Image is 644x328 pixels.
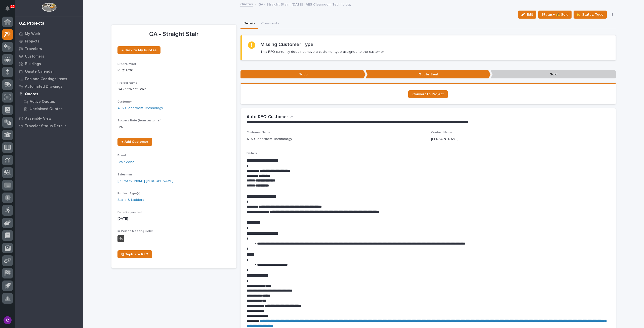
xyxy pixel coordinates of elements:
[240,1,253,7] a: Quotes
[117,250,152,258] a: ⎘ Duplicate RFQ
[15,30,83,37] a: My Work
[117,216,230,221] p: [DATE]
[25,54,44,59] p: Customers
[25,84,62,89] p: Automated Drawings
[258,1,351,7] p: GA - Straight Stair | [DATE] | AES Cleanroom Technology
[25,92,38,97] p: Quotes
[117,46,160,54] a: ← Back to My Quotes
[25,62,41,66] p: Buildings
[117,230,153,233] span: In-Person Meeting Held?
[25,47,42,51] p: Travelers
[25,32,40,36] p: My Work
[240,19,258,29] button: Details
[25,69,54,74] p: Onsite Calendar
[117,100,132,103] span: Customer
[366,70,491,79] p: Quote Sent
[258,19,282,29] button: Comments
[247,152,257,155] span: Details
[117,106,163,111] a: AES Cleanroom Technology
[15,83,83,90] a: Automated Drawings
[260,50,384,54] p: This RFQ currently does not have a customer type assigned to the customer
[19,98,83,105] a: Active Quotes
[117,154,126,157] span: Brand
[15,68,83,75] a: Onsite Calendar
[117,81,138,84] span: Project Name
[42,3,56,12] img: Workspace Logo
[117,87,230,92] p: GA - Straight Stair
[247,114,294,120] button: Auto RFQ Customer
[117,68,230,73] p: RFQ11796
[25,124,66,128] p: Traveler Status Details
[117,138,152,146] a: + Add Customer
[431,131,452,134] span: Contact Name
[408,90,448,98] a: Convert to Project
[117,63,136,66] span: RFQ Number
[542,12,568,18] span: Status→ 💰 Sold
[15,45,83,53] a: Travelers
[122,253,148,256] span: ⎘ Duplicate RFQ
[240,70,366,79] p: Todo
[247,136,292,142] p: AES Cleanroom Technology
[15,60,83,68] a: Buildings
[2,3,13,14] button: Notifications
[117,173,132,176] span: Salesman
[574,11,607,19] button: 📐 Status: Todo
[11,5,14,8] p: 10
[117,235,124,242] div: No
[25,77,67,81] p: Fab and Coatings Items
[15,90,83,98] a: Quotes
[117,160,135,165] a: Stair Zone
[19,21,44,26] div: 02. Projects
[2,315,13,325] button: users-avatar
[30,107,63,111] p: Unclaimed Quotes
[15,75,83,83] a: Fab and Coatings Items
[15,115,83,122] a: Assembly View
[117,211,142,214] span: Date Requested
[518,11,536,19] button: Edit
[15,37,83,45] a: Projects
[6,6,13,14] div: Notifications10
[412,92,444,96] span: Convert to Project
[117,119,162,122] span: Success Rate (from customer)
[431,136,459,142] p: [PERSON_NAME]
[117,31,230,38] p: GA - Straight Stair
[538,11,572,19] button: Status→ 💰 Sold
[527,12,533,17] span: Edit
[117,178,173,184] a: [PERSON_NAME] [PERSON_NAME]
[260,41,313,48] h2: Missing Customer Type
[491,70,616,79] p: Sold
[577,12,603,18] span: 📐 Status: Todo
[122,49,156,52] span: ← Back to My Quotes
[25,116,51,121] p: Assembly View
[247,131,270,134] span: Customer Name
[117,125,230,130] p: 0 %
[15,53,83,60] a: Customers
[15,122,83,130] a: Traveler Status Details
[117,192,140,195] span: Product Type(s)
[19,105,83,112] a: Unclaimed Quotes
[122,140,148,144] span: + Add Customer
[247,114,288,120] h2: Auto RFQ Customer
[117,197,144,203] a: Stairs & Ladders
[25,39,39,44] p: Projects
[30,100,55,104] p: Active Quotes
